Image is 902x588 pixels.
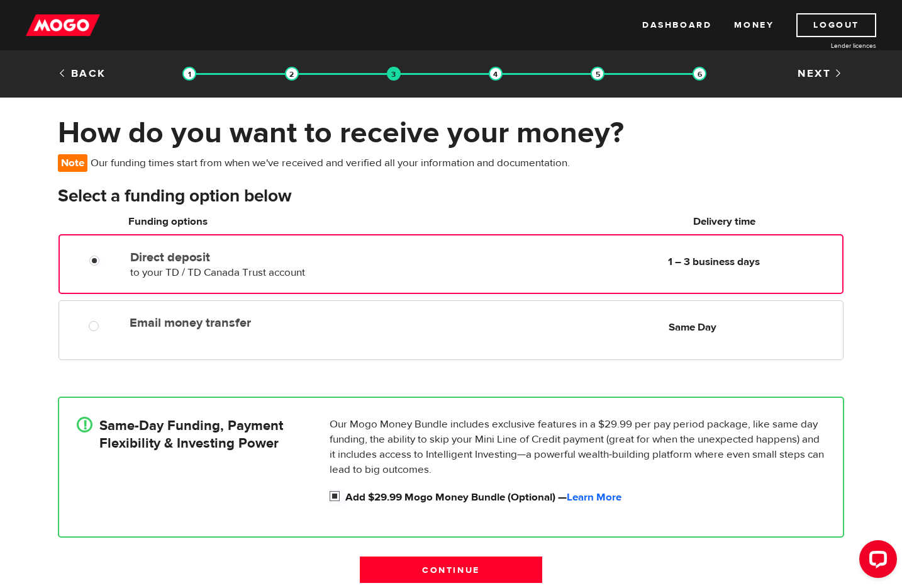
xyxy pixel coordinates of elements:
input: Continue [360,557,542,583]
label: Direct deposit [130,250,419,265]
iframe: LiveChat chat widget [849,535,902,588]
a: Next [798,67,844,81]
img: transparent-188c492fd9eaac0f573672f40bb141c2.gif [489,67,503,81]
span: to your TD / TD Canada Trust account [130,266,305,280]
h3: Select a funding option below [58,186,844,206]
img: transparent-188c492fd9eaac0f573672f40bb141c2.gif [182,67,196,81]
img: transparent-188c492fd9eaac0f573672f40bb141c2.gif [591,67,604,81]
img: transparent-188c492fd9eaac0f573672f40bb141c2.gif [693,67,706,81]
a: Dashboard [642,13,711,37]
b: 1 – 3 business days [668,255,760,269]
div: ! [77,417,92,433]
label: Add $29.99 Mogo Money Bundle (Optional) — [345,490,825,505]
span: Note [58,154,87,172]
input: Add $29.99 Mogo Money Bundle (Optional) &mdash; <a id="loan_application_mini_bundle_learn_more" h... [330,490,345,506]
img: transparent-188c492fd9eaac0f573672f40bb141c2.gif [387,67,401,81]
a: Learn More [567,490,621,504]
h4: Same-Day Funding, Payment Flexibility & Investing Power [99,417,283,452]
h1: How do you want to receive your money? [58,116,844,149]
img: transparent-188c492fd9eaac0f573672f40bb141c2.gif [285,67,299,81]
img: mogo_logo-11ee424be714fa7cbb0f0f49df9e16ec.png [26,13,100,37]
label: Email money transfer [130,315,419,331]
a: Money [734,13,774,37]
b: Same Day [669,320,716,334]
p: Our funding times start from when we've received and verified all your information and documentat... [58,154,576,172]
h6: Delivery time [609,214,839,229]
a: Lender licences [782,41,876,50]
a: Back [58,67,106,81]
h6: Funding options [128,214,418,229]
a: Logout [796,13,876,37]
p: Our Mogo Money Bundle includes exclusive features in a $29.99 per pay period package, like same d... [330,417,825,477]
